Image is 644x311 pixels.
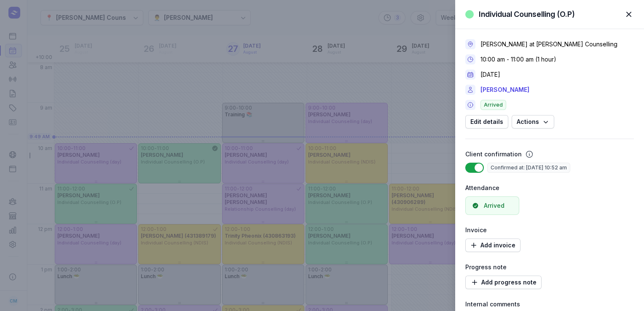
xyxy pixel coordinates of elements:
[480,100,506,110] span: Arrived
[470,117,503,127] span: Edit details
[484,201,504,210] div: Arrived
[465,115,508,129] button: Edit details
[517,117,549,127] span: Actions
[480,85,529,95] a: [PERSON_NAME]
[465,183,634,193] div: Attendance
[465,225,634,235] div: Invoice
[480,70,500,79] div: [DATE]
[465,262,634,272] div: Progress note
[479,9,575,19] div: Individual Counselling (O.P)
[487,163,570,173] span: Confirmed at: [DATE] 10:52 am
[470,277,537,287] span: Add progress note
[480,40,617,48] div: [PERSON_NAME] at [PERSON_NAME] Counselling
[465,299,634,309] div: Internal comments
[465,149,522,159] div: Client confirmation
[512,115,554,129] button: Actions
[470,240,515,250] span: Add invoice
[480,55,556,64] div: 10:00 am - 11:00 am (1 hour)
